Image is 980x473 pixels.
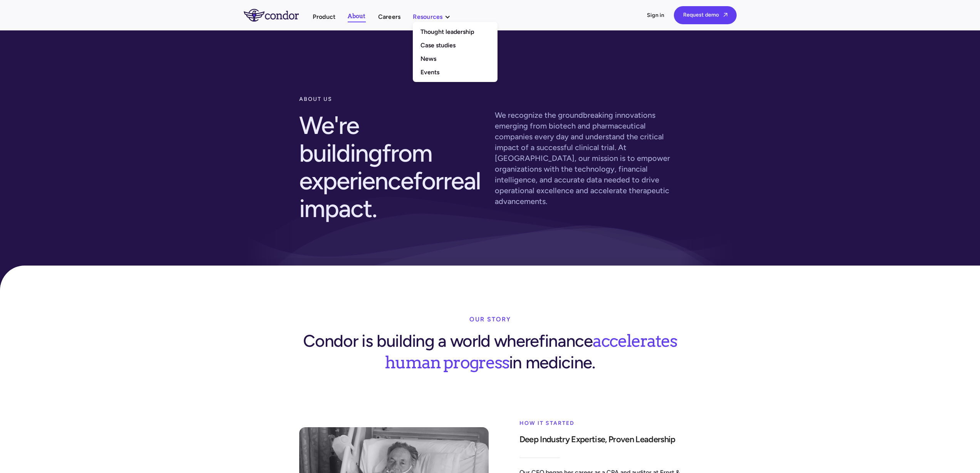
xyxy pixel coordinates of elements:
[413,25,498,38] a: Thought leadership
[413,12,458,22] div: Resources
[378,12,401,22] a: Careers
[539,331,593,351] span: finance
[413,52,498,65] a: News
[299,138,432,196] span: from experience
[413,38,498,52] a: Case studies
[469,312,511,327] div: our story
[313,12,336,22] a: Product
[519,416,681,431] div: How it started
[413,65,498,79] a: Events
[413,12,442,22] div: Resources
[495,110,681,207] p: We recognize the groundbreaking innovations emerging from biotech and pharmaceutical companies ev...
[413,22,498,82] nav: Resources
[647,12,665,19] a: Sign in
[348,11,365,22] a: About
[244,9,313,21] a: home
[299,166,481,223] span: real impact.
[674,6,737,24] a: Request demo
[299,92,486,107] div: about us
[299,107,486,227] h2: We're building for
[385,328,677,373] span: accelerates human progress
[724,12,727,17] span: 
[299,327,681,373] div: Condor is building a world where in medicine.
[519,434,675,445] strong: Deep Industry Expertise, Proven Leadership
